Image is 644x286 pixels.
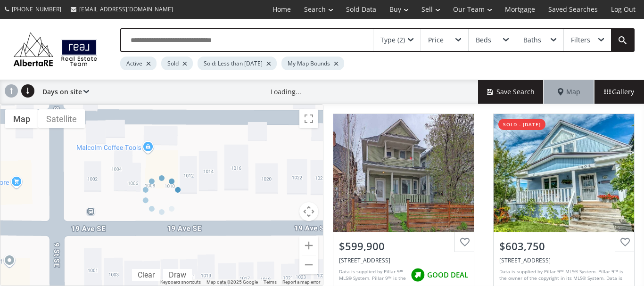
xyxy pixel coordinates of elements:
div: Price [428,37,444,43]
div: 1012 19 Avenue SE, Calgary, AB T2G 1M2 [339,256,468,264]
div: Sold [161,57,193,70]
span: GOOD DEAL [427,270,468,280]
div: My Map Bounds [281,57,344,70]
div: 1002 19 Avenue SE, Calgary, AB T2G 1M2 [499,256,628,264]
div: Sold: Less than [DATE] [198,57,277,70]
div: Map [544,80,594,104]
div: Data is supplied by Pillar 9™ MLS® System. Pillar 9™ is the owner of the copyright in its MLS® Sy... [339,268,406,282]
img: rating icon [408,266,427,285]
span: Gallery [604,87,634,97]
img: Logo [9,30,101,68]
div: Loading... [271,87,301,97]
div: $603,750 [499,239,628,253]
div: Type (2) [380,37,405,43]
div: Filters [571,37,590,43]
span: [PHONE_NUMBER] [12,5,61,13]
span: Map [558,87,580,97]
div: Days on site [38,80,89,104]
div: Beds [476,37,491,43]
div: Baths [523,37,541,43]
div: Active [120,57,157,70]
a: [EMAIL_ADDRESS][DOMAIN_NAME] [66,0,178,18]
button: Save Search [478,80,544,104]
div: Data is supplied by Pillar 9™ MLS® System. Pillar 9™ is the owner of the copyright in its MLS® Sy... [499,268,626,282]
span: [EMAIL_ADDRESS][DOMAIN_NAME] [79,5,173,13]
div: Gallery [594,80,644,104]
div: $599,900 [339,239,468,253]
